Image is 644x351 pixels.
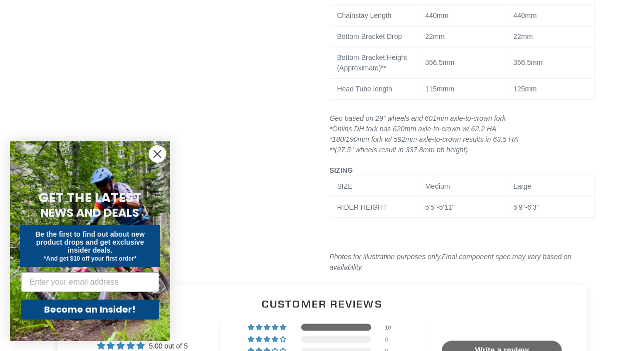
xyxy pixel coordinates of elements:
input: Enter your email address [21,272,159,292]
span: 115mmm [425,85,454,93]
span: 356.5mm [513,58,542,66]
b: SIZING [330,166,353,174]
em: Photos for illustration purposes only. [330,253,442,261]
h2: Customer Reviews [66,297,579,311]
span: 356.5mm [425,58,454,66]
div: 100% (10) reviews with 5 star rating [248,324,288,331]
button: Become an Insider! [21,300,159,320]
div: 10 [385,324,397,331]
span: Be the first to find out about new product drops and get exclusive insider deals. [36,230,145,254]
span: 440mm [425,11,449,19]
em: Final component spec may vary based on availability. [330,253,572,271]
div: 5'9"-6'3" [513,202,587,213]
span: GET THE LATEST [39,189,142,207]
span: *And get $10 off your first order* [44,255,136,262]
div: 5'5"-5'11" [425,202,499,213]
div: Medium [425,181,499,192]
div: RIDER HEIGHT [337,202,411,213]
button: Close dialog [149,145,166,163]
span: Chainstay Length [337,11,392,19]
em: **(27.5" wheels result in 337.8mm bb height) [330,146,468,154]
div: Large [513,181,587,192]
em: Geo based on 29” wheels and 601mm axle-to-crown fork [330,114,506,122]
em: * 180/190mm fork w/ 592mm axle-to-crown results in 63.5 HA [330,135,518,143]
span: 22mm [425,32,445,40]
span: 440mm [513,11,537,19]
span: 125mm [513,85,537,93]
em: *Öhlins DH fork has 620mm axle-to-crown w/ 62.2 HA [330,125,497,133]
span: NEWS AND DEALS [41,205,140,221]
span: Bottom Bracket Height (Approximate)** [337,53,407,72]
span: Head Tube length [337,85,393,93]
span: Bottom Bracket Drop [337,32,402,40]
div: SIZE [337,181,411,192]
span: 22mm [513,32,533,40]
